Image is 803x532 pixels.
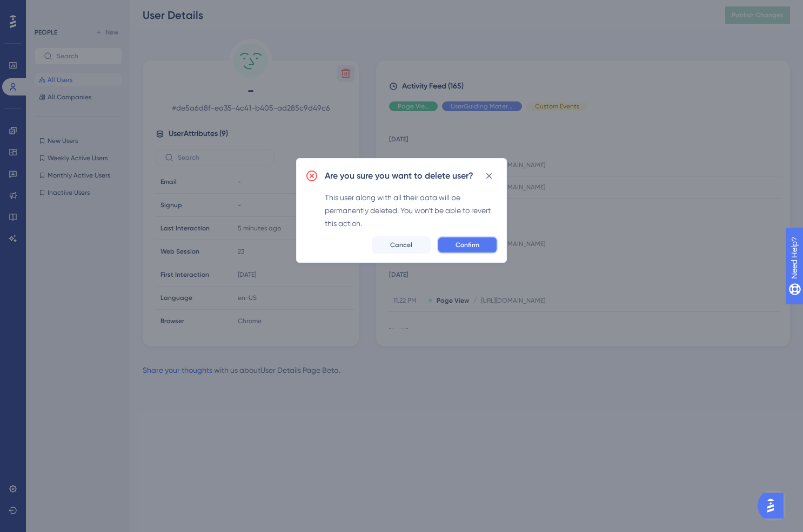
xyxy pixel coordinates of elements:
[758,489,790,522] iframe: UserGuiding AI Assistant Launcher
[325,169,473,182] h2: Are you sure you want to delete user?
[456,241,479,249] span: Confirm
[325,191,498,230] div: This user along with all their data will be permanently deleted. You won’t be able to revert this...
[390,241,412,249] span: Cancel
[25,3,68,16] span: Need Help?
